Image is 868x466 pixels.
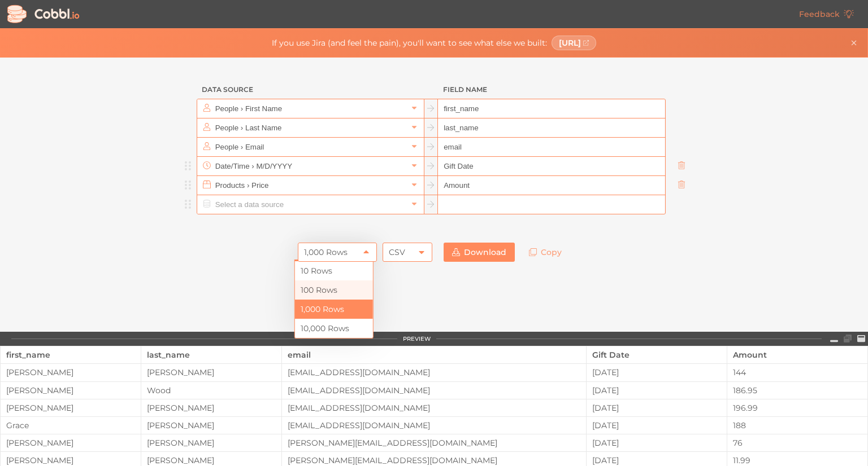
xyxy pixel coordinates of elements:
input: Select a data source [212,195,407,214]
div: Grace [1,421,141,430]
div: first_name [6,346,135,363]
div: Wood [141,386,281,395]
div: [EMAIL_ADDRESS][DOMAIN_NAME] [282,368,586,377]
div: 144 [727,368,867,377]
div: [PERSON_NAME] [1,438,141,447]
li: 10,000 Rows [295,319,373,338]
div: [PERSON_NAME] [1,386,141,395]
a: Feedback [791,5,862,24]
div: [EMAIL_ADDRESS][DOMAIN_NAME] [282,386,586,395]
div: CSV [389,243,405,262]
div: [DATE] [587,438,727,447]
div: 76 [727,438,867,447]
div: [DATE] [587,456,727,465]
div: [DATE] [587,386,727,395]
div: [PERSON_NAME][EMAIL_ADDRESS][DOMAIN_NAME] [282,456,586,465]
div: [PERSON_NAME] [141,403,281,412]
input: Select a data source [212,176,407,195]
div: Gift Date [592,346,721,363]
li: 1,000 Rows [295,300,373,319]
li: 10 Rows [295,261,373,280]
div: [DATE] [587,368,727,377]
div: [PERSON_NAME] [141,438,281,447]
span: If you use Jira (and feel the pain), you'll want to see what else we built: [272,38,547,47]
div: email [288,346,580,363]
div: last_name [147,346,276,363]
div: [PERSON_NAME] [1,368,141,377]
div: [PERSON_NAME] [141,421,281,430]
div: PREVIEW [403,336,431,342]
div: 186.95 [727,386,867,395]
input: Select a data source [212,99,407,118]
div: [PERSON_NAME] [141,368,281,377]
input: Select a data source [212,138,407,156]
div: [PERSON_NAME] [1,403,141,412]
a: Copy [520,243,570,262]
div: [PERSON_NAME] [141,456,281,465]
div: [PERSON_NAME][EMAIL_ADDRESS][DOMAIN_NAME] [282,438,586,447]
div: [EMAIL_ADDRESS][DOMAIN_NAME] [282,403,586,412]
h3: Data Source [197,80,424,99]
div: [EMAIL_ADDRESS][DOMAIN_NAME] [282,421,586,430]
div: [DATE] [587,421,727,430]
div: [DATE] [587,403,727,412]
li: 100 Rows [295,280,373,300]
div: 11.99 [727,456,867,465]
div: 1,000 Rows [304,243,348,262]
h3: Field Name [438,80,666,99]
a: Download [444,243,515,262]
div: 196.99 [727,403,867,412]
a: [URL] [552,36,597,50]
input: Select a data source [212,157,407,175]
span: [URL] [559,38,581,47]
h3: How do I use this thing? [180,331,688,344]
div: [PERSON_NAME] [1,456,141,465]
div: Amount [733,346,862,363]
input: Select a data source [212,118,407,137]
button: Close banner [847,36,861,50]
div: 188 [727,421,867,430]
